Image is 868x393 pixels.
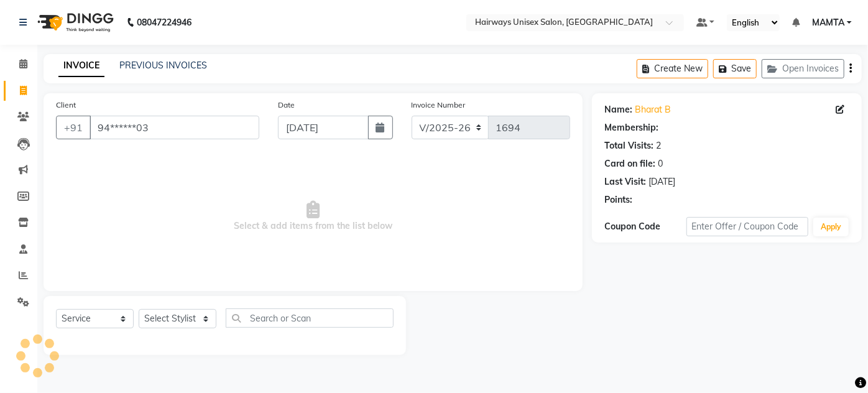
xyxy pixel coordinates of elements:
div: 0 [658,157,663,170]
b: 08047224946 [137,5,192,40]
a: Bharat B [635,103,671,116]
input: Search by Name/Mobile/Email/Code [90,116,259,139]
label: Date [278,99,295,111]
div: Coupon Code [604,220,686,233]
button: Apply [813,218,849,236]
a: INVOICE [58,55,104,77]
div: 2 [656,139,661,152]
label: Client [56,99,76,111]
button: Open Invoices [762,59,844,78]
img: logo [32,5,117,40]
input: Search or Scan [226,308,394,328]
div: Membership: [604,121,658,134]
button: +91 [56,116,91,139]
span: Select & add items from the list below [56,154,570,279]
button: Save [713,59,757,78]
label: Invoice Number [412,99,466,111]
div: Last Visit: [604,175,646,188]
span: MAMTA [812,16,844,29]
div: [DATE] [649,175,675,188]
div: Total Visits: [604,139,653,152]
div: Card on file: [604,157,655,170]
input: Enter Offer / Coupon Code [686,217,809,236]
div: Name: [604,103,632,116]
div: Points: [604,193,632,206]
button: Create New [637,59,708,78]
a: PREVIOUS INVOICES [119,60,207,71]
